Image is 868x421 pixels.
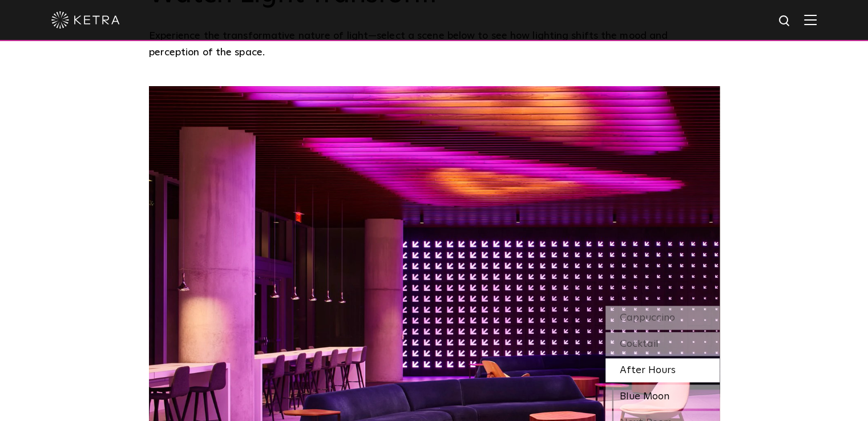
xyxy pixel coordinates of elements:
p: Experience the transformative nature of light—select a scene below to see how lighting shifts the... [149,28,714,60]
span: Blue Moon [620,391,669,402]
span: Cocktail [620,339,659,349]
span: After Hours [620,365,676,375]
img: search icon [778,14,792,29]
img: Hamburger%20Nav.svg [804,14,817,25]
img: ketra-logo-2019-white [51,11,120,29]
span: Cappuccino [620,313,675,323]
